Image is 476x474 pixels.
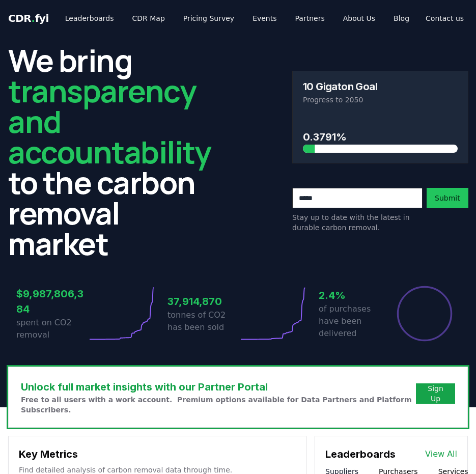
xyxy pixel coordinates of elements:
div: Percentage of sales delivered [396,285,453,342]
h3: Unlock full market insights with our Partner Portal [21,379,416,395]
nav: Main [57,9,417,27]
span: . [32,12,35,24]
a: Partners [287,9,333,27]
h2: We bring to the carbon removal market [8,45,211,259]
h3: 10 Gigaton Goal [303,81,377,92]
p: Progress to 2050 [303,95,458,105]
a: Blog [385,9,417,27]
p: Stay up to date with the latest in durable carbon removal. [292,212,423,233]
a: About Us [335,9,383,27]
a: CDR Map [124,9,173,27]
span: transparency and accountability [8,70,211,173]
h3: 37,914,870 [167,294,238,309]
p: Free to all users with a work account. Premium options available for Data Partners and Platform S... [21,395,416,415]
a: Events [244,9,285,27]
h3: $9,987,806,384 [16,286,87,317]
button: Sign Up [416,383,455,404]
h3: Key Metrics [19,447,296,462]
h3: 2.4% [319,288,389,303]
a: Contact us [417,9,472,27]
a: View All [425,448,457,460]
a: CDR.fyi [8,11,49,25]
p: tonnes of CO2 has been sold [167,309,238,333]
button: Submit [427,188,468,208]
p: spent on CO2 removal [16,317,87,341]
a: Sign Up [424,383,447,404]
a: Pricing Survey [175,9,242,27]
p: of purchases have been delivered [319,303,389,340]
h3: 0.3791% [303,129,458,145]
h3: Leaderboards [325,447,396,462]
span: CDR fyi [8,12,49,24]
a: Leaderboards [57,9,122,27]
